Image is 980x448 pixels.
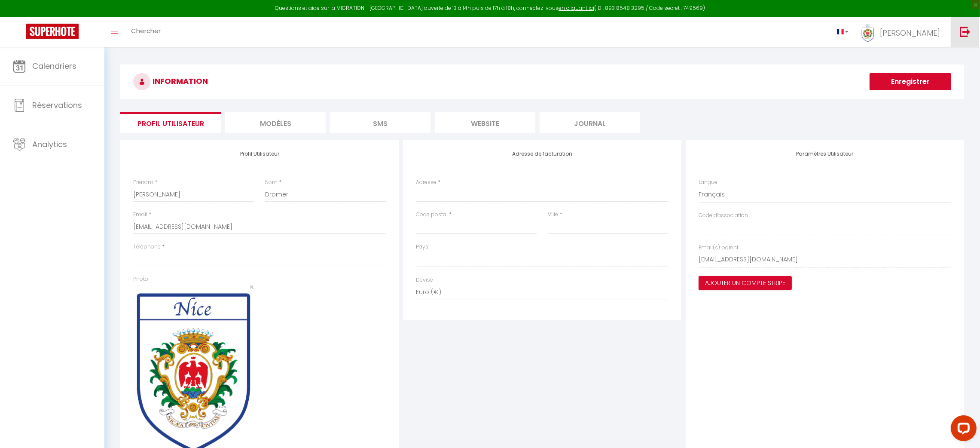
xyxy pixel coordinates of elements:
label: Pays [416,243,428,251]
li: website [435,112,535,133]
a: ... [PERSON_NAME] [855,17,951,47]
h4: Profil Utilisateur [133,151,386,157]
img: logout [960,26,971,37]
li: SMS [330,112,430,133]
button: Enregistrer [870,73,951,90]
span: Analytics [32,139,67,150]
h3: INFORMATION [120,64,964,99]
span: [PERSON_NAME] [880,28,940,38]
li: Profil Utilisateur [120,112,221,133]
h4: Paramètres Utilisateur [699,151,951,157]
label: Nom [265,178,278,187]
h4: Adresse de facturation [416,151,669,157]
a: Chercher [125,17,167,47]
img: ... [861,25,874,42]
label: Code d'association [699,212,748,220]
label: Email [133,211,147,219]
label: Téléphone [133,243,161,251]
label: Code postal [416,211,448,219]
a: en cliquant ici [559,4,594,12]
label: Photo [133,275,148,283]
button: Ajouter un compte Stripe [699,276,792,291]
button: Close [249,283,254,291]
li: MODÈLES [225,112,326,133]
label: Prénom [133,178,153,187]
span: Réservations [32,100,82,110]
span: × [249,282,254,292]
iframe: LiveChat chat widget [944,412,980,448]
img: Super Booking [26,24,79,39]
label: Email(s) parent [699,244,739,252]
label: Langue [699,178,717,187]
span: Calendriers [32,61,76,71]
label: Devise [416,276,433,284]
span: Chercher [131,26,161,35]
li: Journal [540,112,640,133]
label: Ville [548,211,558,219]
label: Adresse [416,178,437,187]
